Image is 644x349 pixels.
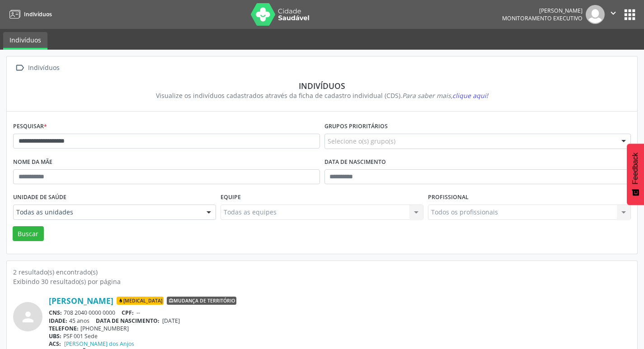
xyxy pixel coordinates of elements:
[13,226,44,242] button: Buscar
[49,309,631,316] div: 708 2040 0000 0000
[13,120,47,134] label: Pesquisar
[502,14,583,22] span: Monitoramento Executivo
[49,317,67,325] span: IDADE:
[402,91,488,100] i: Para saber mais,
[49,340,61,348] span: ACS:
[19,81,625,91] div: Indivíduos
[167,297,236,305] span: Mudança de território
[13,267,631,277] div: 2 resultado(s) encontrado(s)
[49,332,61,340] span: UBS:
[24,10,52,18] span: Indivíduos
[608,8,618,18] i: 
[49,332,631,340] div: PSF 001 Sede
[3,32,47,50] a: Indivíduos
[64,340,134,348] a: [PERSON_NAME] dos Anjos
[49,325,631,332] div: [PHONE_NUMBER]
[162,317,180,325] span: [DATE]
[631,153,639,184] span: Feedback
[16,208,197,217] span: Todas as unidades
[49,309,62,316] span: CNS:
[622,7,638,23] button: apps
[19,91,625,100] div: Visualize os indivíduos cadastrados através da ficha de cadastro individual (CDS).
[117,297,164,305] span: [MEDICAL_DATA]
[13,155,52,169] label: Nome da mãe
[586,5,605,24] img: img
[13,61,26,74] i: 
[428,191,469,205] label: Profissional
[49,325,79,332] span: TELEFONE:
[502,7,583,14] div: [PERSON_NAME]
[324,155,386,169] label: Data de nascimento
[49,317,631,325] div: 45 anos
[324,120,388,134] label: Grupos prioritários
[26,61,61,74] div: Indivíduos
[96,317,160,325] span: DATA DE NASCIMENTO:
[13,61,61,74] a:  Indivíduos
[13,277,631,286] div: Exibindo 30 resultado(s) por página
[13,191,66,205] label: Unidade de saúde
[122,309,134,316] span: CPF:
[221,191,241,205] label: Equipe
[136,309,140,316] span: --
[6,7,52,22] a: Indivíduos
[605,5,622,24] button: 
[49,296,113,306] a: [PERSON_NAME]
[627,144,644,205] button: Feedback - Mostrar pesquisa
[328,136,395,146] span: Selecione o(s) grupo(s)
[452,91,488,100] span: clique aqui!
